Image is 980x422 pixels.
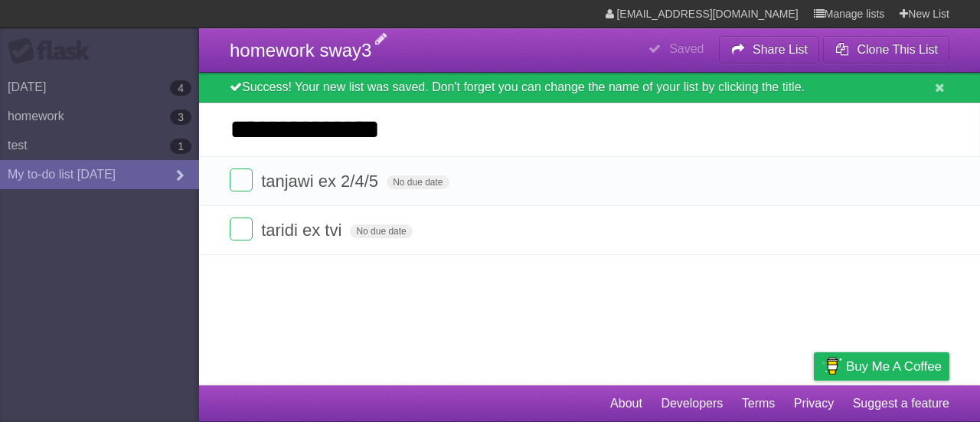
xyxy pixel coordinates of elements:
[261,221,345,240] span: taridi ex tvi
[661,389,723,418] a: Developers
[230,168,253,191] label: Done
[669,42,704,55] b: Saved
[261,172,382,191] span: tanjawi ex 2/4/5
[387,175,449,189] span: No due date
[857,43,938,56] b: Clone This List
[230,40,371,61] span: homework sway3
[199,73,980,103] div: Success! Your new list was saved. Don't forget you can change the name of your list by clicking t...
[170,110,191,125] b: 3
[8,38,100,65] div: Flask
[822,353,842,379] img: Buy me a coffee
[853,389,949,418] a: Suggest a feature
[610,389,642,418] a: About
[230,218,253,240] label: Done
[350,224,412,238] span: No due date
[719,36,820,64] button: Share List
[170,139,191,154] b: 1
[814,352,949,381] a: Buy me a coffee
[823,36,949,64] button: Clone This List
[794,389,834,418] a: Privacy
[846,353,942,380] span: Buy me a coffee
[170,80,191,96] b: 4
[753,43,808,56] b: Share List
[742,389,776,418] a: Terms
